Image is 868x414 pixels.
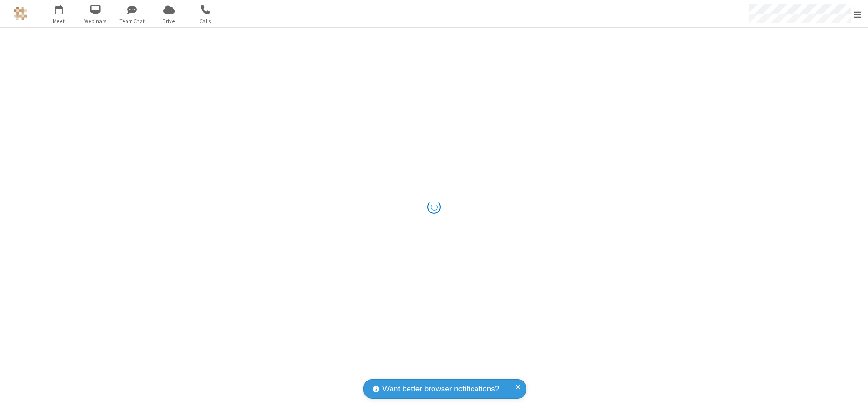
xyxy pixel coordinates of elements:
[382,383,499,395] span: Want better browser notifications?
[42,17,76,25] span: Meet
[115,17,149,25] span: Team Chat
[79,17,113,25] span: Webinars
[14,7,27,20] img: QA Selenium DO NOT DELETE OR CHANGE
[152,17,186,25] span: Drive
[189,17,222,25] span: Calls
